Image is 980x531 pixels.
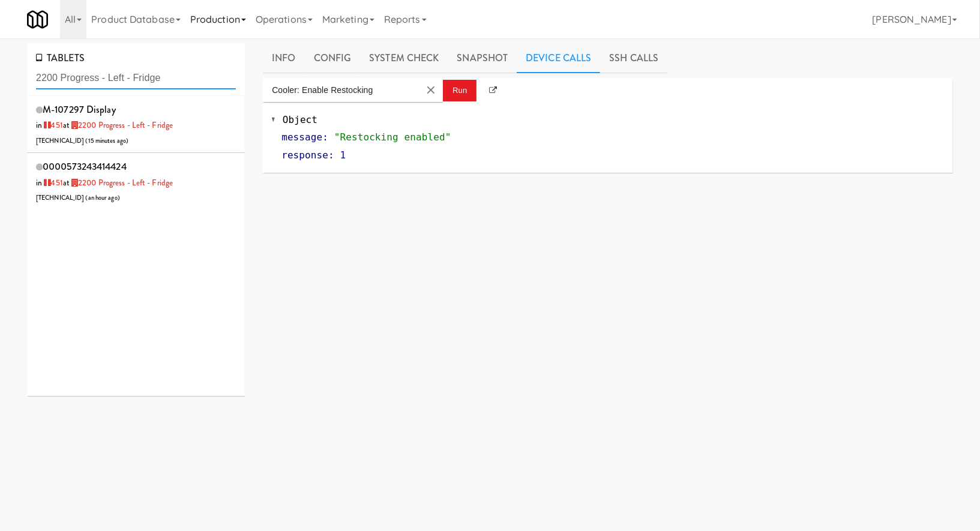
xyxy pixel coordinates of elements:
[360,43,448,73] a: System Check
[42,177,63,188] a: 451
[36,67,236,89] input: Search tablets
[422,81,440,99] button: Clear Input
[305,43,361,73] a: Config
[36,51,85,65] span: TABLETS
[36,119,63,131] span: in
[600,43,667,73] a: SSH Calls
[517,43,600,73] a: Device Calls
[340,149,346,161] span: 1
[263,43,304,73] a: Info
[281,131,322,143] span: message
[334,131,451,143] span: "Restocking enabled"
[283,114,317,125] span: Object
[27,96,245,154] li: M-107297 Displayin 451at 2200 Progress - Left - Fridge[TECHNICAL_ID] (15 minutes ago)
[328,149,334,161] span: :
[322,131,328,143] span: :
[43,160,127,173] span: 0000573243414424
[27,9,48,30] img: Micromart
[36,136,128,145] span: [TECHNICAL_ID] ( )
[88,193,118,202] span: an hour ago
[88,136,126,145] span: 15 minutes ago
[63,177,173,188] span: at
[281,149,328,161] span: response
[42,119,63,131] a: 451
[63,119,173,131] span: at
[70,177,173,188] a: 2200 Progress - Left - Fridge
[36,193,120,202] span: [TECHNICAL_ID] ( )
[27,153,245,210] li: 0000573243414424in 451at 2200 Progress - Left - Fridge[TECHNICAL_ID] (an hour ago)
[443,80,476,101] button: Run
[36,177,63,188] span: in
[263,78,419,102] input: Enter api call...
[70,119,173,131] a: 2200 Progress - Left - Fridge
[448,43,517,73] a: Snapshot
[43,103,116,116] span: M-107297 Display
